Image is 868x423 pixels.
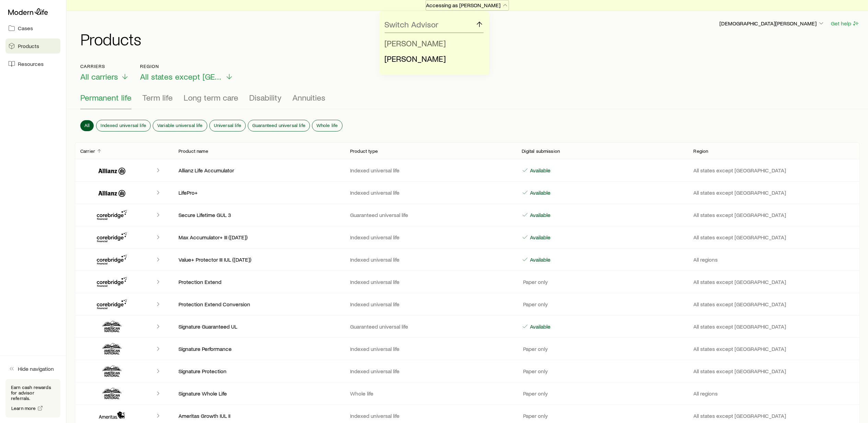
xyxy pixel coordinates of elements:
[694,234,854,241] p: All states except [GEOGRAPHIC_DATA]
[694,167,854,174] p: All states except [GEOGRAPHIC_DATA]
[178,148,208,154] p: Product name
[316,123,338,128] span: Whole life
[350,234,511,241] p: Indexed universal life
[694,412,854,419] p: All states except [GEOGRAPHIC_DATA]
[11,406,36,411] span: Learn more
[385,51,479,67] li: Todd Wolfe
[178,368,339,375] p: Signature Protection
[350,368,511,375] p: Indexed universal life
[249,93,281,102] span: Disability
[96,120,150,131] button: Indexed universal life
[178,278,339,285] p: Protection Extend
[694,323,854,330] p: All states except [GEOGRAPHIC_DATA]
[385,20,439,29] p: Switch Advisor
[80,120,94,131] button: All
[178,256,339,263] p: Value+ Protector III IUL ([DATE])
[350,189,511,196] p: Indexed universal life
[529,234,551,241] p: Available
[350,345,511,352] p: Indexed universal life
[529,189,551,196] p: Available
[101,123,146,128] span: Indexed universal life
[522,390,548,397] p: Paper only
[153,120,207,131] button: Variable universal life
[694,256,854,263] p: All regions
[248,120,310,131] button: Guaranteed universal life
[694,390,854,397] p: All regions
[529,167,551,174] p: Available
[522,148,560,154] p: Digital submission
[350,278,511,285] p: Indexed universal life
[5,361,60,376] button: Hide navigation
[80,148,95,154] p: Carrier
[5,379,60,418] div: Earn cash rewards for advisor referrals.Learn more
[522,278,548,285] p: Paper only
[694,211,854,218] p: All states except [GEOGRAPHIC_DATA]
[11,385,55,401] p: Earn cash rewards for advisor referrals.
[694,278,854,285] p: All states except [GEOGRAPHIC_DATA]
[385,36,479,51] li: Ari Fischman
[80,72,118,81] span: All carriers
[178,189,339,196] p: LifePro+
[178,323,339,330] p: Signature Guaranteed UL
[84,123,90,128] span: All
[178,301,339,308] p: Protection Extend Conversion
[214,123,241,128] span: Universal life
[385,54,446,64] span: [PERSON_NAME]
[350,412,511,419] p: Indexed universal life
[522,301,548,308] p: Paper only
[694,189,854,196] p: All states except [GEOGRAPHIC_DATA]
[312,120,342,131] button: Whole life
[350,323,511,330] p: Guaranteed universal life
[522,345,548,352] p: Paper only
[694,148,708,154] p: Region
[80,93,131,102] span: Permanent life
[178,211,339,218] p: Secure Lifetime GUL 3
[694,368,854,375] p: All states except [GEOGRAPHIC_DATA]
[178,390,339,397] p: Signature Whole Life
[350,256,511,263] p: Indexed universal life
[157,123,203,128] span: Variable universal life
[178,167,339,174] p: Allianz Life Accumulator
[350,211,511,218] p: Guaranteed universal life
[210,120,245,131] button: Universal life
[529,323,551,330] p: Available
[694,301,854,308] p: All states except [GEOGRAPHIC_DATA]
[18,365,54,372] span: Hide navigation
[140,72,222,81] span: All states except [GEOGRAPHIC_DATA]
[350,390,511,397] p: Whole life
[694,345,854,352] p: All states except [GEOGRAPHIC_DATA]
[426,2,509,9] p: Accessing as [PERSON_NAME]
[292,93,325,102] span: Annuities
[252,123,305,128] span: Guaranteed universal life
[522,368,548,375] p: Paper only
[522,412,548,419] p: Paper only
[350,167,511,174] p: Indexed universal life
[80,93,854,109] div: Product types
[178,345,339,352] p: Signature Performance
[184,93,238,102] span: Long term care
[385,38,446,48] span: [PERSON_NAME]
[350,148,378,154] p: Product type
[178,412,339,419] p: Ameritas Growth IUL II
[529,256,551,263] p: Available
[178,234,339,241] p: Max Accumulator+ III ([DATE])
[529,211,551,218] p: Available
[142,93,173,102] span: Term life
[350,301,511,308] p: Indexed universal life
